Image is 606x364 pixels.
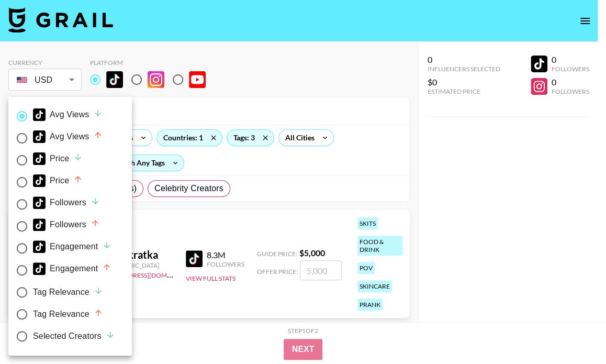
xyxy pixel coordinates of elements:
[33,308,103,321] div: Tag Relevance
[33,174,83,187] div: Price
[33,218,100,231] div: Followers
[33,330,115,343] div: Selected Creators
[33,286,103,299] div: Tag Relevance
[33,152,83,165] div: Price
[33,262,111,275] div: Engagement
[33,240,111,253] div: Engagement
[33,130,103,143] div: Avg Views
[33,196,100,209] div: Followers
[33,108,103,121] div: Avg Views
[554,312,593,351] iframe: Drift Widget Chat Controller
